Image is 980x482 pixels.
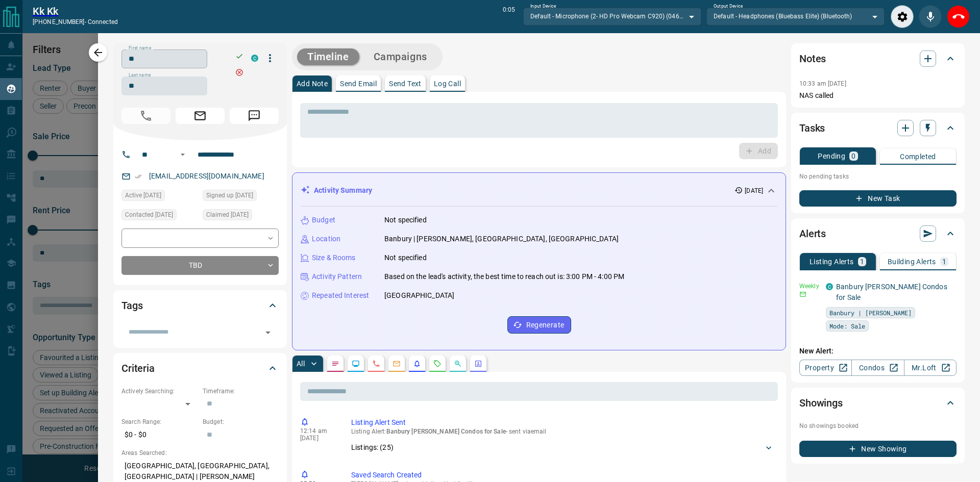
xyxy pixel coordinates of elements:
p: 12:14 am [300,427,336,435]
p: Not specified [384,252,427,263]
span: Signed up [DATE] [206,190,253,200]
h2: Notes [799,50,826,67]
div: Default - Headphones (Bluebass Elite) (Bluetooth) [706,8,885,25]
span: Message [230,108,279,124]
div: Criteria [121,356,279,380]
p: Actively Searching: [121,387,198,396]
label: Output Device [714,3,743,10]
div: TBD [121,256,279,275]
span: Email [176,108,225,124]
label: Last name [129,72,151,79]
p: Building Alerts [888,258,936,265]
h2: Showings [799,395,843,411]
a: Banbury [PERSON_NAME] Condos for Sale [836,283,947,301]
div: Activity Summary[DATE] [301,181,777,200]
h2: Tasks [799,120,825,136]
p: Listing Alert : - sent via email [351,428,774,435]
span: Claimed [DATE] [206,210,249,220]
p: Budget: [203,417,279,426]
p: Listings: ( 25 ) [351,442,394,453]
div: Showings [799,391,957,415]
h2: Tags [121,297,142,314]
svg: Email Verified [135,173,142,180]
p: Banbury | [PERSON_NAME], [GEOGRAPHIC_DATA], [GEOGRAPHIC_DATA] [384,234,619,244]
button: New Showing [799,441,957,457]
span: Mode: Sale [829,321,865,331]
div: Audio Settings [891,5,914,28]
span: Banbury | [PERSON_NAME] [829,308,912,318]
p: NAS called [799,90,957,101]
div: End Call [947,5,970,28]
button: New Task [799,190,957,207]
svg: Emails [393,360,401,368]
p: All [297,360,305,367]
div: Listings: (25) [351,438,774,457]
svg: Email [799,291,806,298]
label: First name [129,45,151,52]
span: Banbury [PERSON_NAME] Condos for Sale [386,428,506,435]
p: Location [312,234,340,244]
p: [DATE] [300,435,336,442]
p: Weekly [799,282,820,291]
p: 10:33 am [DATE] [799,80,846,87]
button: Open [261,325,275,340]
p: Areas Searched: [121,448,279,458]
p: Size & Rooms [312,252,356,263]
p: Based on the lead's activity, the best time to reach out is: 3:00 PM - 4:00 PM [384,271,624,282]
div: Tags [121,293,279,318]
button: Campaigns [363,48,437,65]
h2: Criteria [121,360,155,376]
p: Send Email [340,80,377,87]
svg: Calls [372,360,380,368]
p: 0 [851,153,855,160]
svg: Lead Browsing Activity [352,360,360,368]
p: Timeframe: [203,387,279,396]
p: [GEOGRAPHIC_DATA] [384,290,454,301]
button: Open [177,148,189,161]
p: Repeated Interest [312,290,369,301]
span: connected [88,18,118,26]
div: Wed Aug 06 2025 [121,209,198,223]
span: Active [DATE] [125,190,161,200]
h2: Kk Kk [33,5,118,17]
svg: Opportunities [454,360,462,368]
p: Activity Summary [314,185,372,196]
p: Listing Alert Sent [351,417,774,428]
p: 1 [860,258,864,265]
div: Alerts [799,221,957,246]
p: New Alert: [799,346,957,357]
a: Condos [851,360,904,376]
p: Send Text [389,80,422,87]
p: [DATE] [745,186,763,195]
p: Completed [900,153,936,160]
p: Listing Alerts [810,258,854,265]
div: Sun Aug 03 2025 [121,190,198,204]
p: Budget [312,215,335,225]
p: Saved Search Created [351,470,774,480]
p: No pending tasks [799,169,957,184]
p: Log Call [434,80,461,87]
div: Default - Microphone (2- HD Pro Webcam C920) (046d:082d) [523,8,701,25]
svg: Requests [433,360,442,368]
div: condos.ca [251,55,258,62]
p: 0:05 [503,5,515,28]
span: Call [121,108,170,124]
button: Timeline [297,48,359,65]
div: Tasks [799,116,957,140]
a: [EMAIL_ADDRESS][DOMAIN_NAME] [149,172,264,180]
div: Wed Jul 16 2025 [203,190,279,204]
svg: Agent Actions [474,360,482,368]
h2: Alerts [799,225,826,242]
p: Not specified [384,215,427,225]
div: condos.ca [826,283,833,290]
a: Mr.Loft [904,360,957,376]
label: Input Device [530,3,556,10]
a: Property [799,360,852,376]
p: $0 - $0 [121,426,198,443]
p: Add Note [297,80,328,87]
p: Pending [818,153,845,160]
div: Notes [799,46,957,71]
svg: Listing Alerts [413,360,421,368]
div: Mute [919,5,942,28]
button: Regenerate [507,316,571,334]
